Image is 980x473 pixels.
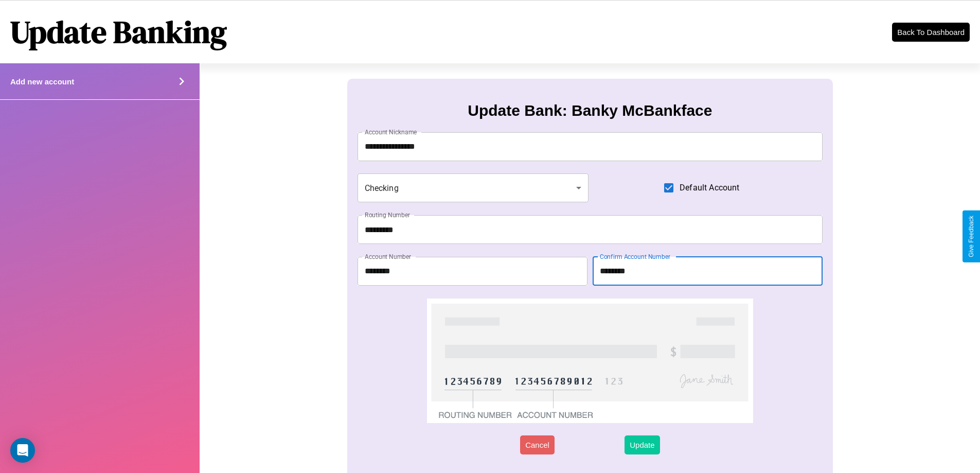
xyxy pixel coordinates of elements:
button: Back To Dashboard [892,23,970,42]
button: Cancel [520,435,555,454]
h3: Update Bank: Banky McBankface [468,102,712,119]
h1: Update Banking [10,11,227,53]
span: Default Account [680,182,739,194]
button: Update [625,435,660,454]
label: Account Number [365,252,411,261]
label: Confirm Account Number [600,252,670,261]
div: Checking [358,173,589,202]
div: Give Feedback [968,216,975,257]
div: Open Intercom Messenger [10,438,35,463]
h4: Add new account [10,77,74,86]
label: Routing Number [365,211,410,219]
label: Account Nickname [365,128,417,136]
img: check [427,299,753,423]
